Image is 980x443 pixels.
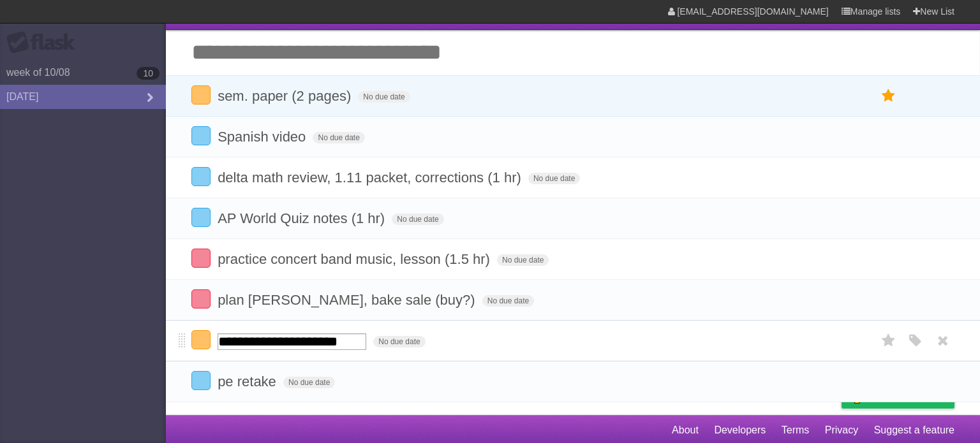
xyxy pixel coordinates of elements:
[392,214,443,225] span: No due date
[191,330,211,349] label: Done
[877,330,901,351] label: Star task
[191,85,211,105] label: Done
[191,167,211,186] label: Done
[218,129,309,145] span: Spanish video
[528,173,580,184] span: No due date
[218,292,479,308] span: plan [PERSON_NAME], bake sale (buy?)
[373,336,425,347] span: No due date
[218,210,388,226] span: AP World Quiz notes (1 hr)
[191,289,211,309] label: Done
[283,377,335,388] span: No due date
[218,88,354,104] span: sem. paper (2 pages)
[874,418,954,442] a: Suggest a feature
[782,418,810,442] a: Terms
[6,31,83,54] div: Flask
[877,85,901,106] label: Star task
[868,386,948,408] span: Buy me a coffee
[218,251,493,267] span: practice concert band music, lesson (1.5 hr)
[825,418,858,442] a: Privacy
[482,295,534,307] span: No due date
[672,418,699,442] a: About
[191,249,211,268] label: Done
[358,91,410,103] span: No due date
[137,67,160,80] b: 10
[191,126,211,145] label: Done
[191,208,211,227] label: Done
[218,374,279,389] span: pe retake
[497,254,549,266] span: No due date
[714,418,766,442] a: Developers
[218,170,524,185] span: delta math review, 1.11 packet, corrections (1 hr)
[313,132,364,143] span: No due date
[191,371,211,390] label: Done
